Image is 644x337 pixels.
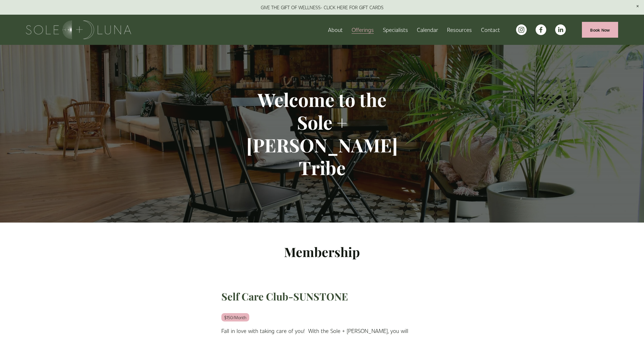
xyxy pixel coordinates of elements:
[447,25,472,34] span: Resources
[328,25,343,35] a: About
[383,25,408,35] a: Specialists
[352,25,374,35] a: folder dropdown
[555,24,566,35] a: LinkedIn
[447,25,472,35] a: folder dropdown
[221,88,423,179] h1: Welcome to the Sole + [PERSON_NAME] Tribe
[516,24,527,35] a: instagram-unauth
[221,244,423,260] h2: Membership
[221,313,249,321] em: $150/Month
[352,25,374,34] span: Offerings
[417,25,438,35] a: Calendar
[536,24,546,35] a: facebook-unauth
[221,290,423,303] h3: Self Care Club-SUNSTONE
[26,20,131,39] img: Sole + Luna
[481,25,500,35] a: Contact
[582,22,618,38] a: Book Now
